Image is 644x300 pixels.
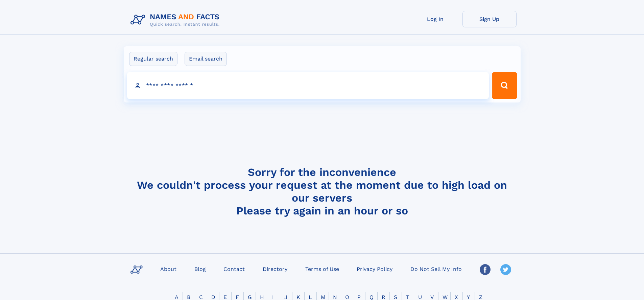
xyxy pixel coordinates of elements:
a: Blog [192,264,209,274]
a: Terms of Use [303,264,342,274]
a: About [158,264,179,274]
a: Do Not Sell My Info [408,264,464,274]
img: Logo Names and Facts [128,11,225,29]
a: Log In [408,11,462,27]
img: Facebook [480,264,491,275]
img: Twitter [500,264,511,275]
button: Search Button [492,72,517,99]
a: Sign Up [462,11,517,27]
h4: Sorry for the inconvenience We couldn't process your request at the moment due to high load on ou... [128,166,517,217]
a: Contact [221,264,247,274]
label: Regular search [129,52,177,66]
a: Directory [260,264,290,274]
a: Privacy Policy [354,264,395,274]
input: search input [127,72,489,99]
label: Email search [185,52,227,66]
